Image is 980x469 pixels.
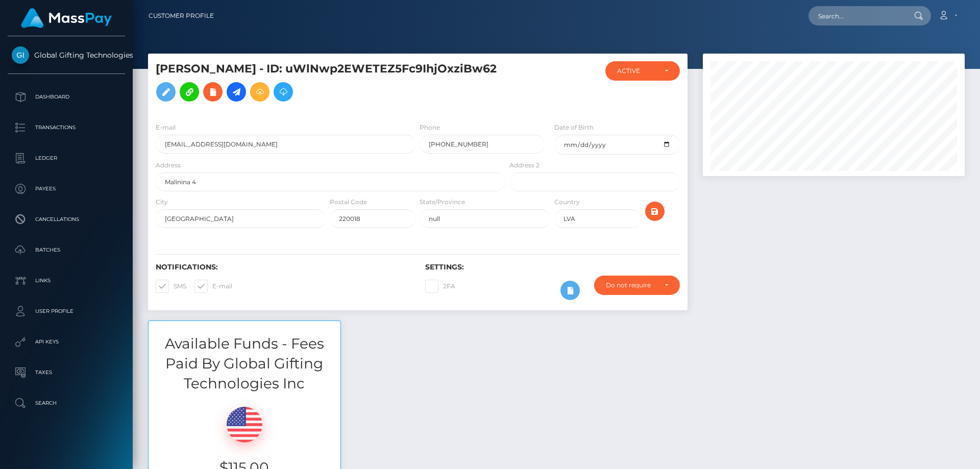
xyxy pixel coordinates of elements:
[156,280,186,293] label: SMS
[554,123,594,132] label: Date of Birth
[808,6,904,26] input: Search...
[8,299,125,324] a: User Profile
[8,115,125,140] a: Transactions
[149,334,340,394] h3: Available Funds - Fees Paid By Global Gifting Technologies Inc
[606,281,656,289] div: Do not require
[12,120,121,135] p: Transactions
[194,280,232,293] label: E-mail
[156,123,176,132] label: E-mail
[227,407,262,442] img: USD.png
[12,273,121,288] p: Links
[12,151,121,166] p: Ledger
[8,84,125,110] a: Dashboard
[156,198,168,207] label: City
[12,396,121,411] p: Search
[12,89,121,105] p: Dashboard
[149,5,214,27] a: Customer Profile
[8,390,125,416] a: Search
[8,176,125,202] a: Payees
[156,61,500,107] h5: [PERSON_NAME] - ID: uWlNwp2EWETEZ5Fc9IhjOxziBw62
[12,242,121,258] p: Batches
[12,181,121,196] p: Payees
[156,263,410,271] h6: Notifications:
[605,61,680,81] button: ACTIVE
[425,280,455,293] label: 2FA
[554,198,580,207] label: Country
[8,145,125,171] a: Ledger
[509,161,540,170] label: Address 2
[420,198,465,207] label: State/Province
[8,207,125,232] a: Cancellations
[156,161,181,170] label: Address
[330,198,367,207] label: Postal Code
[12,304,121,319] p: User Profile
[594,276,680,295] button: Do not require
[8,329,125,355] a: API Keys
[420,123,440,132] label: Phone
[8,268,125,293] a: Links
[8,237,125,263] a: Batches
[8,360,125,385] a: Taxes
[12,46,29,64] img: Global Gifting Technologies Inc
[425,263,679,271] h6: Settings:
[21,8,112,28] img: MassPay Logo
[12,365,121,380] p: Taxes
[8,51,125,60] span: Global Gifting Technologies Inc
[617,67,656,75] div: ACTIVE
[12,334,121,350] p: API Keys
[227,82,246,102] a: Initiate Payout
[12,212,121,227] p: Cancellations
